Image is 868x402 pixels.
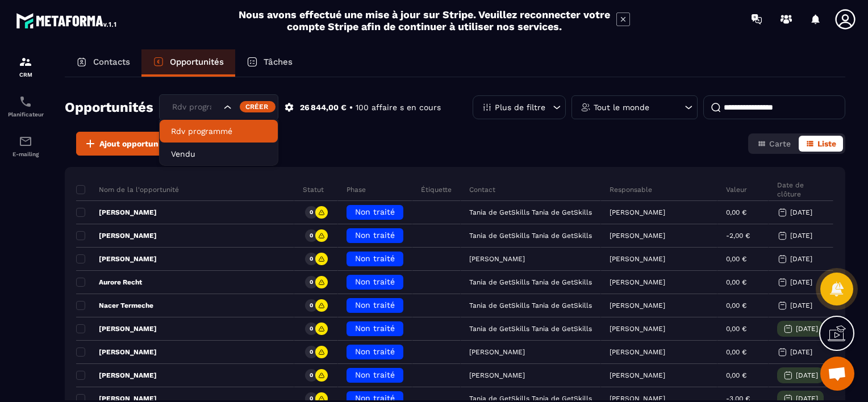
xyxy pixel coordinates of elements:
[3,47,48,86] a: formationformationCRM
[796,325,818,333] p: [DATE]
[76,371,157,380] p: [PERSON_NAME]
[19,135,32,148] img: email
[355,324,395,333] span: Non traité
[76,254,157,263] p: [PERSON_NAME]
[610,278,665,286] p: [PERSON_NAME]
[610,208,665,216] p: [PERSON_NAME]
[355,231,395,240] span: Non traité
[790,278,812,286] p: [DATE]
[310,348,313,356] p: 0
[790,255,812,263] p: [DATE]
[99,138,169,149] span: Ajout opportunité
[421,185,452,194] p: Étiquette
[93,57,130,67] p: Contacts
[3,126,48,166] a: emailemailE-mailing
[726,325,746,333] p: 0,00 €
[820,357,854,391] a: Ouvrir le chat
[76,231,157,240] p: [PERSON_NAME]
[726,348,746,356] p: 0,00 €
[790,301,812,309] p: [DATE]
[355,254,395,263] span: Non traité
[310,255,313,263] p: 0
[76,347,157,357] p: [PERSON_NAME]
[76,301,153,310] p: Nacer Termeche
[310,278,313,286] p: 0
[726,208,746,216] p: 0,00 €
[159,94,278,120] div: Search for option
[769,139,791,148] span: Carte
[726,301,746,309] p: 0,00 €
[610,255,665,263] p: [PERSON_NAME]
[76,208,157,217] p: [PERSON_NAME]
[3,151,48,157] p: E-mailing
[610,325,665,333] p: [PERSON_NAME]
[76,278,142,287] p: Aurore Recht
[169,101,221,114] input: Search for option
[141,49,235,77] a: Opportunités
[310,325,313,333] p: 0
[799,136,843,152] button: Liste
[16,10,118,31] img: logo
[235,49,304,77] a: Tâches
[3,111,48,118] p: Planificateur
[726,371,746,379] p: 0,00 €
[300,102,347,113] p: 26 844,00 €
[19,55,32,69] img: formation
[726,278,746,286] p: 0,00 €
[610,371,665,379] p: [PERSON_NAME]
[310,371,313,379] p: 0
[356,102,441,113] p: 100 affaire s en cours
[3,72,48,78] p: CRM
[310,232,313,240] p: 0
[777,181,824,199] p: Date de clôture
[790,208,812,216] p: [DATE]
[790,348,812,356] p: [DATE]
[790,232,812,240] p: [DATE]
[469,185,495,194] p: Contact
[495,103,545,111] p: Plus de filtre
[76,132,176,156] button: Ajout opportunité
[240,101,276,112] div: Créer
[355,347,395,356] span: Non traité
[750,136,798,152] button: Carte
[355,277,395,286] span: Non traité
[610,232,665,240] p: [PERSON_NAME]
[594,103,649,111] p: Tout le monde
[19,95,32,108] img: scheduler
[796,371,818,379] p: [DATE]
[610,185,652,194] p: Responsable
[355,300,395,309] span: Non traité
[726,232,750,240] p: -2,00 €
[310,301,313,309] p: 0
[726,185,747,194] p: Valeur
[355,207,395,216] span: Non traité
[355,370,395,379] span: Non traité
[264,57,293,67] p: Tâches
[726,255,746,263] p: 0,00 €
[170,57,224,67] p: Opportunités
[347,185,366,194] p: Phase
[65,49,141,77] a: Contacts
[349,102,353,113] p: •
[76,324,157,333] p: [PERSON_NAME]
[303,185,324,194] p: Statut
[238,9,611,32] h2: Nous avons effectué une mise à jour sur Stripe. Veuillez reconnecter votre compte Stripe afin de ...
[610,348,665,356] p: [PERSON_NAME]
[3,86,48,126] a: schedulerschedulerPlanificateur
[65,96,153,119] h2: Opportunités
[817,139,836,148] span: Liste
[76,185,179,194] p: Nom de la l'opportunité
[610,301,665,309] p: [PERSON_NAME]
[310,208,313,216] p: 0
